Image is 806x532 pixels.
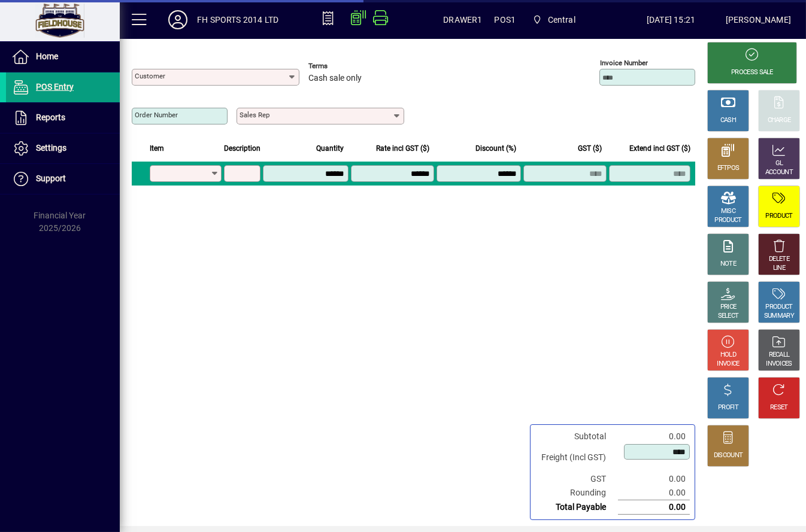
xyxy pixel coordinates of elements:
td: Subtotal [535,430,618,443]
td: Rounding [535,486,618,500]
span: DRAWER1 [443,10,482,29]
div: CHARGE [768,116,791,125]
div: RECALL [769,351,790,360]
td: 0.00 [618,472,690,486]
span: Item [150,142,164,155]
span: [DATE] 15:21 [616,10,725,29]
div: FH SPORTS 2014 LTD [197,10,278,29]
span: Extend incl GST ($) [629,142,690,155]
a: Support [6,164,120,194]
td: Freight (Incl GST) [535,443,618,472]
div: HOLD [720,351,736,360]
mat-label: Order number [135,111,178,119]
div: INVOICES [766,360,792,369]
div: LINE [773,264,785,273]
a: Home [6,42,120,72]
mat-label: Sales rep [240,111,269,119]
div: DELETE [769,255,789,264]
span: Support [36,174,66,183]
div: NOTE [720,260,736,269]
div: PRODUCT [714,216,741,225]
div: PRODUCT [765,212,792,221]
div: SUMMARY [764,312,794,321]
span: Reports [36,113,65,122]
div: DISCOUNT [714,451,743,460]
span: Quantity [316,142,344,155]
div: INVOICE [717,360,739,369]
span: Central [528,9,580,31]
span: Terms [308,62,380,70]
td: 0.00 [618,430,690,443]
span: Central [548,10,575,29]
span: Rate incl GST ($) [376,142,429,155]
span: GST ($) [578,142,602,155]
a: Reports [6,103,120,133]
div: PROCESS SALE [731,68,773,77]
div: ACCOUNT [765,168,793,177]
div: MISC [721,207,735,216]
div: PROFIT [718,403,738,412]
span: Cash sale only [308,74,362,83]
span: Home [36,51,58,61]
span: POS1 [494,10,516,29]
td: 0.00 [618,486,690,500]
mat-label: Invoice number [600,59,648,67]
span: Description [224,142,260,155]
div: CASH [720,116,736,125]
div: PRODUCT [765,303,792,312]
div: EFTPOS [717,164,740,173]
a: Settings [6,133,120,163]
td: 0.00 [618,500,690,515]
span: Settings [36,143,66,153]
button: Profile [159,9,197,31]
td: GST [535,472,618,486]
div: SELECT [718,312,739,321]
span: POS Entry [36,82,74,92]
mat-label: Customer [135,72,165,80]
span: Discount (%) [475,142,516,155]
div: [PERSON_NAME] [726,10,791,29]
div: RESET [770,403,788,412]
div: GL [775,159,783,168]
td: Total Payable [535,500,618,515]
div: PRICE [720,303,737,312]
